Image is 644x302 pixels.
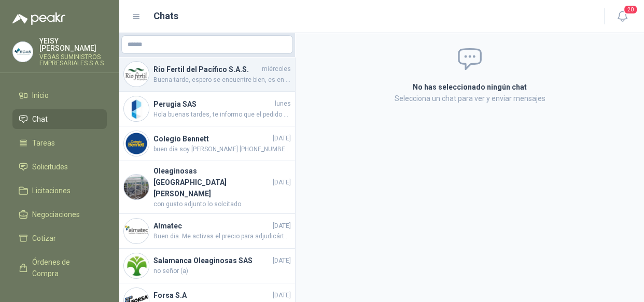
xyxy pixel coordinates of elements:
span: Cotizar [32,233,56,244]
p: YEISY [PERSON_NAME] [39,37,107,52]
span: [DATE] [273,256,291,266]
img: Company Logo [124,253,149,278]
a: Solicitudes [12,157,107,177]
a: Company LogoPerugia SASlunesHola buenas tardes, te informo que el pedido entregado el dia [PERSON... [119,92,295,126]
a: Tareas [12,133,107,153]
span: Buen dia. Me activas el precio para adjudicártelo porfa, el mismo precio [153,232,291,241]
span: Buena tarde, espero se encuentre bien, es en gel? [153,75,291,85]
h4: Perugia SAS [153,98,273,110]
a: Órdenes de Compra [12,252,107,283]
span: 20 [623,5,638,15]
span: Solicitudes [32,161,68,172]
h1: Chats [153,9,178,23]
img: Company Logo [124,62,149,87]
span: Hola buenas tardes, te informo que el pedido entregado el dia [PERSON_NAME][DATE], lo entregaron ... [153,110,291,120]
span: miércoles [262,64,291,74]
span: Chat [32,113,48,125]
h4: Rio Fertil del Pacífico S.A.S. [153,64,260,75]
h4: Oleaginosas [GEOGRAPHIC_DATA][PERSON_NAME] [153,165,271,199]
a: Company LogoSalamanca Oleaginosas SAS[DATE]no señor (a) [119,249,295,283]
span: Inicio [32,90,49,101]
span: [DATE] [273,221,291,231]
h2: No has seleccionado ningún chat [308,81,632,93]
span: buen día soy [PERSON_NAME] [PHONE_NUMBER] whatsapp [153,145,291,154]
a: Inicio [12,85,107,105]
h4: Almatec [153,220,271,232]
a: Negociaciones [12,205,107,224]
span: [DATE] [273,134,291,143]
img: Company Logo [124,175,149,199]
a: Company LogoOleaginosas [GEOGRAPHIC_DATA][PERSON_NAME][DATE]con gusto adjunto lo solcitado [119,161,295,214]
span: [DATE] [273,291,291,300]
span: con gusto adjunto lo solcitado [153,199,291,209]
span: Tareas [32,137,55,149]
h4: Salamanca Oleaginosas SAS [153,255,271,266]
img: Logo peakr [12,12,65,25]
img: Company Logo [13,42,33,62]
h4: Forsa S.A [153,290,271,301]
span: lunes [275,99,291,109]
span: no señor (a) [153,266,291,276]
span: Negociaciones [32,209,80,220]
p: VEGAS SUMINISTROS EMPRESARIALES S A S [39,54,107,66]
a: Cotizar [12,228,107,248]
img: Company Logo [124,219,149,243]
a: Company LogoColegio Bennett[DATE]buen día soy [PERSON_NAME] [PHONE_NUMBER] whatsapp [119,126,295,161]
a: Company LogoRio Fertil del Pacífico S.A.S.miércolesBuena tarde, espero se encuentre bien, es en gel? [119,57,295,92]
a: Chat [12,109,107,129]
p: Selecciona un chat para ver y enviar mensajes [308,93,632,104]
a: Licitaciones [12,181,107,200]
img: Company Logo [124,131,149,156]
h4: Colegio Bennett [153,133,271,145]
a: Company LogoAlmatec[DATE]Buen dia. Me activas el precio para adjudicártelo porfa, el mismo precio [119,214,295,249]
span: Licitaciones [32,185,71,196]
span: [DATE] [273,178,291,188]
button: 20 [613,7,632,26]
span: Órdenes de Compra [32,256,97,279]
img: Company Logo [124,96,149,121]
